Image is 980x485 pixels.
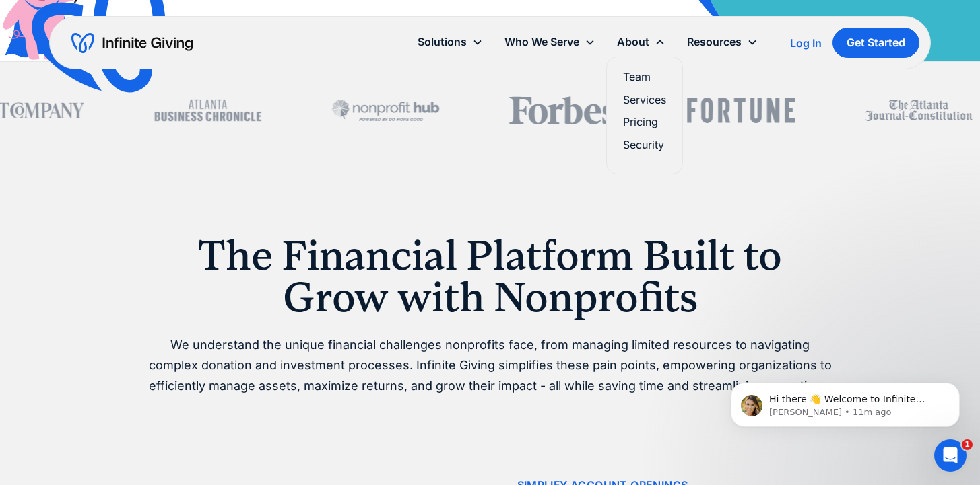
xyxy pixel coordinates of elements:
div: About [617,33,649,51]
a: Team [623,68,666,86]
iframe: Intercom notifications message [711,355,980,449]
div: Solutions [418,33,467,51]
iframe: Intercom live chat [934,439,967,472]
div: About [606,28,676,57]
a: Services [623,91,666,109]
div: Log In [790,38,822,48]
div: Resources [687,33,742,51]
a: Pricing [623,113,666,131]
div: Who We Serve [494,28,606,57]
div: Who We Serve [504,33,579,51]
a: home [71,32,193,54]
nav: About [606,57,683,174]
a: Get Started [832,28,919,58]
p: We understand the unique financial challenges nonprofits face, from managing limited resources to... [145,335,835,397]
div: Solutions [407,28,494,57]
span: 1 [962,439,973,450]
h1: The Financial Platform Built to Grow with Nonprofits [145,235,835,319]
a: Security [623,136,666,154]
div: Resources [676,28,769,57]
a: Log In [790,35,822,51]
